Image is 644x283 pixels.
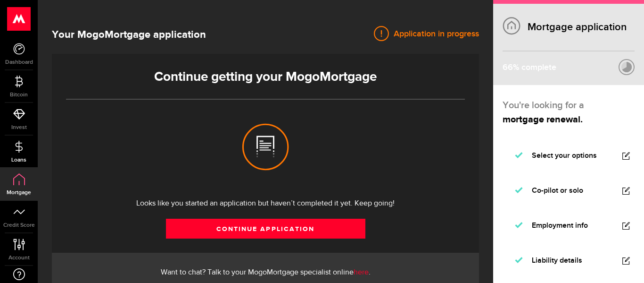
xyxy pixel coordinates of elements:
a: here [354,269,369,276]
a: Liability details [503,246,635,276]
span: Application in progress [389,28,479,40]
a: Continue Application [166,219,365,239]
button: Open LiveChat chat widget [8,4,36,32]
span: 66 [503,62,513,72]
div: % complete [503,59,556,76]
h3: Your MogoMortgage application [52,27,206,43]
a: Select your options [503,141,635,171]
p: Want to chat? Talk to your MogoMortgage specialist online . [66,267,465,278]
p: Looks like you started an application but haven’t completed it yet. Keep going! [66,198,465,209]
span: mortgage renewal [503,115,580,124]
a: Co-pilot or solo [503,176,635,206]
h1: Mortgage application [503,20,635,34]
div: You're looking for a [503,98,635,112]
strong: . [503,115,583,124]
h3: Continue getting your MogoMortgage [66,69,465,85]
a: Employment info [503,211,635,241]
